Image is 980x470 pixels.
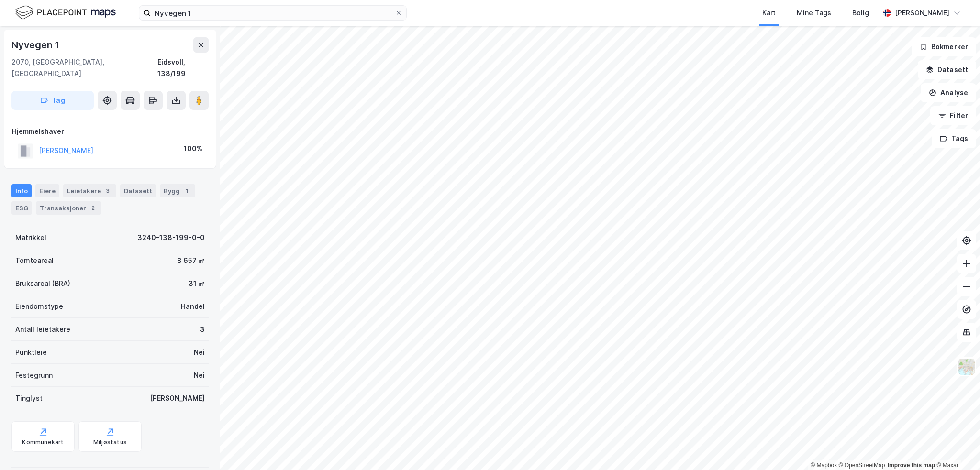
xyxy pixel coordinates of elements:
[912,37,976,56] button: Bokmerker
[11,91,94,110] button: Tag
[194,370,205,381] div: Nei
[811,462,837,469] a: Mapbox
[63,184,116,197] div: Leietakere
[852,7,869,19] div: Bolig
[11,37,61,53] div: Nyvegen 1
[932,424,980,470] iframe: Chat Widget
[921,83,976,102] button: Analyse
[182,186,191,196] div: 1
[15,347,47,358] div: Punktleie
[15,4,116,21] img: logo.f888ab2527a4732fd821a326f86c7f29.svg
[88,203,98,213] div: 2
[918,60,976,79] button: Datasett
[15,324,70,335] div: Antall leietakere
[35,184,59,197] div: Eiere
[11,184,32,197] div: Info
[189,278,205,289] div: 31 ㎡
[120,184,156,197] div: Datasett
[11,56,157,79] div: 2070, [GEOGRAPHIC_DATA], [GEOGRAPHIC_DATA]
[22,438,64,446] div: Kommunekart
[103,186,112,196] div: 3
[194,347,205,358] div: Nei
[181,301,205,312] div: Handel
[11,201,32,215] div: ESG
[15,232,46,243] div: Matrikkel
[888,462,935,469] a: Improve this map
[895,7,949,19] div: [PERSON_NAME]
[930,106,976,125] button: Filter
[15,393,43,404] div: Tinglyst
[93,438,127,446] div: Miljøstatus
[177,255,205,266] div: 8 657 ㎡
[200,324,205,335] div: 3
[15,278,70,289] div: Bruksareal (BRA)
[137,232,205,243] div: 3240-138-199-0-0
[12,126,208,137] div: Hjemmelshaver
[15,301,63,312] div: Eiendomstype
[15,370,53,381] div: Festegrunn
[15,255,54,266] div: Tomteareal
[958,358,976,376] img: Z
[932,129,976,148] button: Tags
[160,184,195,197] div: Bygg
[762,7,776,19] div: Kart
[151,6,395,20] input: Søk på adresse, matrikkel, gårdeiere, leietakere eller personer
[932,424,980,470] div: Kontrollprogram for chat
[157,56,209,79] div: Eidsvoll, 138/199
[36,201,101,215] div: Transaksjoner
[797,7,831,19] div: Mine Tags
[839,462,885,469] a: OpenStreetMap
[184,143,202,154] div: 100%
[150,393,205,404] div: [PERSON_NAME]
